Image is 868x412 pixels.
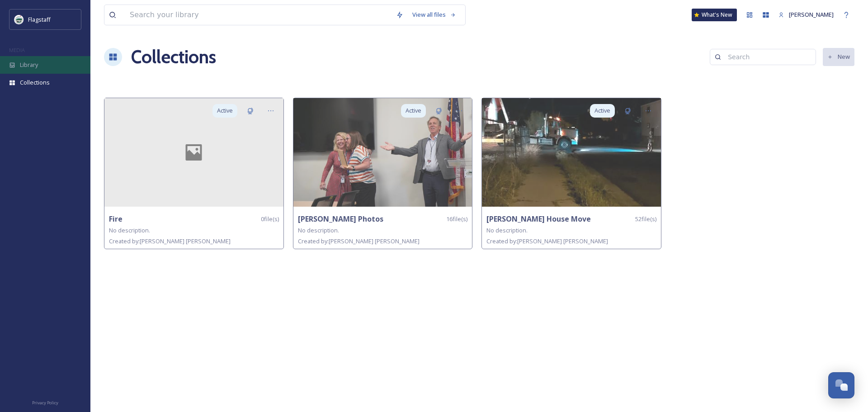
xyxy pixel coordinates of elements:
[486,226,528,234] span: No description.
[293,98,472,207] img: 6f8467d1-1b51-4513-8579-098cda39c332.jpg
[109,226,150,234] span: No description.
[32,400,58,406] span: Privacy Policy
[298,237,420,245] span: Created by: [PERSON_NAME] [PERSON_NAME]
[789,10,834,19] span: [PERSON_NAME]
[486,237,608,245] span: Created by: [PERSON_NAME] [PERSON_NAME]
[298,214,383,224] strong: [PERSON_NAME] Photos
[482,98,661,207] img: 4d64bf55-5046-4944-a27d-e0d61045d1e9.jpg
[32,397,58,407] a: Privacy Policy
[20,78,50,87] span: Collections
[446,215,467,223] span: 16 file(s)
[14,15,24,24] img: images%20%282%29.jpeg
[109,237,231,245] span: Created by: [PERSON_NAME] [PERSON_NAME]
[594,106,610,115] span: Active
[828,372,854,398] button: Open Chat
[109,214,123,224] strong: Fire
[635,215,656,223] span: 52 file(s)
[261,215,279,223] span: 0 file(s)
[298,226,339,234] span: No description.
[692,9,737,21] a: What's New
[774,6,838,24] a: [PERSON_NAME]
[20,61,38,69] span: Library
[406,106,421,115] span: Active
[723,48,811,66] input: Search
[125,5,392,25] input: Search your library
[823,48,854,66] button: New
[486,214,591,224] strong: [PERSON_NAME] House Move
[28,15,51,24] span: Flagstaff
[131,43,216,71] a: Collections
[9,47,25,53] span: MEDIA
[408,6,461,24] a: View all files
[217,106,233,115] span: Active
